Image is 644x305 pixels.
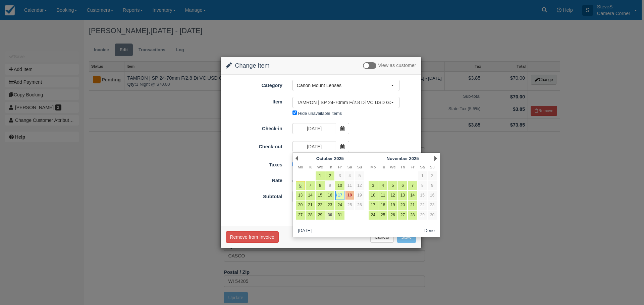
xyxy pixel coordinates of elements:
a: 9 [325,181,334,190]
a: 10 [335,181,344,190]
a: 30 [428,211,437,220]
a: 3 [335,171,344,180]
a: 23 [428,201,437,210]
a: 24 [369,211,378,220]
label: Category [221,80,287,89]
button: Remove from Invoice [226,231,279,243]
a: 28 [306,211,315,220]
a: 26 [388,211,397,220]
a: 11 [345,181,354,190]
a: 3 [369,181,378,190]
span: Monday [298,165,303,169]
a: 29 [316,211,325,220]
span: Wednesday [317,165,323,169]
a: 2 [325,171,334,180]
a: 23 [325,201,334,210]
a: 21 [408,201,417,210]
span: Thursday [400,165,405,169]
label: Rate [221,175,287,184]
a: Prev [296,156,298,161]
a: 22 [418,201,427,210]
a: 31 [335,211,344,220]
a: 25 [345,201,354,210]
a: 4 [378,181,387,190]
a: 14 [408,191,417,200]
a: 15 [418,191,427,200]
a: 29 [418,211,427,220]
span: Saturday [347,165,352,169]
label: Subtotal [221,191,287,200]
span: Wednesday [390,165,395,169]
a: 27 [398,211,407,220]
a: 25 [378,211,387,220]
a: 17 [335,191,344,200]
a: 13 [296,191,305,200]
a: 15 [316,191,325,200]
a: 14 [306,191,315,200]
a: 10 [369,191,378,200]
a: 4 [345,171,354,180]
span: Sunday [357,165,362,169]
a: 7 [306,181,315,190]
span: Monday [370,165,376,169]
a: 13 [398,191,407,200]
a: 6 [296,181,305,190]
a: 17 [369,201,378,210]
span: View as customer [378,63,416,68]
a: 12 [388,191,397,200]
span: 2025 [409,156,419,161]
span: Saturday [420,165,425,169]
button: Cancel [370,231,394,243]
a: 8 [316,181,325,190]
a: 7 [408,181,417,190]
a: 9 [428,181,437,190]
a: 26 [355,201,364,210]
a: 12 [355,181,364,190]
a: 5 [388,181,397,190]
a: 1 [316,171,325,180]
a: 2 [428,171,437,180]
a: 18 [378,201,387,210]
a: 11 [378,191,387,200]
span: Sunday [430,165,435,169]
div: 1 Night @ $70.00 [287,175,421,186]
span: Friday [411,165,414,169]
a: 20 [398,201,407,210]
a: 16 [428,191,437,200]
a: 1 [418,171,427,180]
span: Tuesday [381,165,385,169]
button: Canon Mount Lenses [292,80,399,91]
button: Done [422,227,437,235]
span: October [316,156,333,161]
a: 28 [408,211,417,220]
span: Canon Mount Lenses [297,82,391,89]
a: Next [434,156,437,161]
label: Check-out [221,141,287,150]
a: 22 [316,201,325,210]
a: 6 [398,181,407,190]
label: Taxes [221,159,287,168]
a: 30 [325,211,334,220]
label: Check-in [221,123,287,132]
a: 24 [335,201,344,210]
a: 21 [306,201,315,210]
a: 19 [388,201,397,210]
button: [DATE] [296,227,314,235]
span: Friday [338,165,342,169]
a: 20 [296,201,305,210]
label: Hide unavailable items [298,111,342,116]
a: 18 [345,191,354,200]
a: 16 [325,191,334,200]
span: November [387,156,408,161]
button: TAMRON | SP 24-70mm F/2.8 Di VC USD G2 Canon [292,97,399,108]
button: Save [397,231,416,243]
span: TAMRON | SP 24-70mm F/2.8 Di VC USD G2 Canon [297,99,391,106]
span: Thursday [328,165,332,169]
label: Item [221,96,287,105]
a: 5 [355,171,364,180]
a: 8 [418,181,427,190]
a: 19 [355,191,364,200]
span: Tuesday [308,165,312,169]
span: 2025 [334,156,344,161]
span: Change Item [235,62,270,69]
